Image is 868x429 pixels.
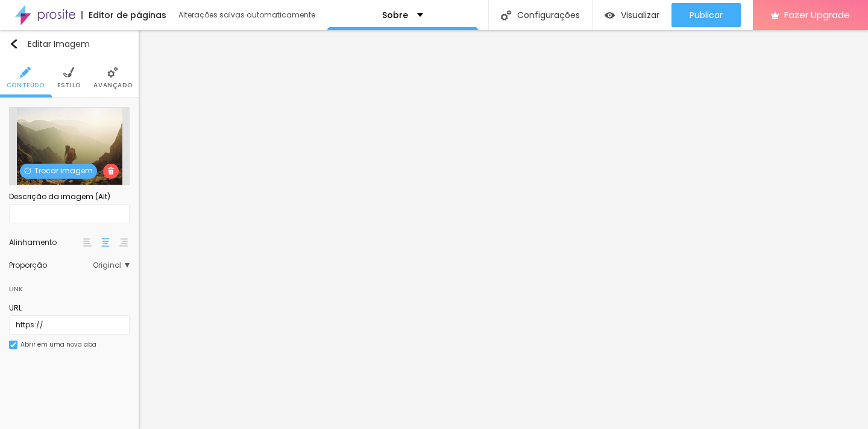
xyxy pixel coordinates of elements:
img: Icone [107,67,118,78]
img: paragraph-right-align.svg [119,238,128,247]
span: Conteúdo [7,82,45,88]
span: Avançado [93,82,132,88]
span: Visualizar [621,10,659,20]
div: Editar Imagem [9,39,90,49]
img: Icone [24,167,31,174]
span: Estilo [57,82,81,88]
span: Original [93,262,130,269]
div: Abrir em uma nova aba [20,342,96,348]
div: Editor de páginas [81,11,166,19]
img: paragraph-center-align.svg [101,238,110,247]
div: Proporção [9,262,93,269]
img: Icone [107,167,115,174]
span: Fazer Upgrade [784,10,850,20]
img: view-1.svg [605,10,615,20]
img: Icone [9,39,19,49]
button: Visualizar [593,3,671,27]
div: Alterações salvas automaticamente [178,11,317,19]
span: Trocar imagem [20,164,97,179]
img: Icone [63,67,74,78]
div: Link [9,275,130,297]
div: Link [9,282,23,295]
div: Alinhamento [9,239,81,246]
p: Sobre [382,11,408,19]
div: Descrição da imagem (Alt) [9,191,130,202]
img: Icone [501,10,511,20]
img: Icone [10,342,16,348]
img: paragraph-left-align.svg [83,238,92,247]
div: URL [9,303,130,313]
span: Publicar [690,10,723,20]
img: Icone [20,67,31,78]
button: Publicar [671,3,741,27]
iframe: Editor [139,30,868,429]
